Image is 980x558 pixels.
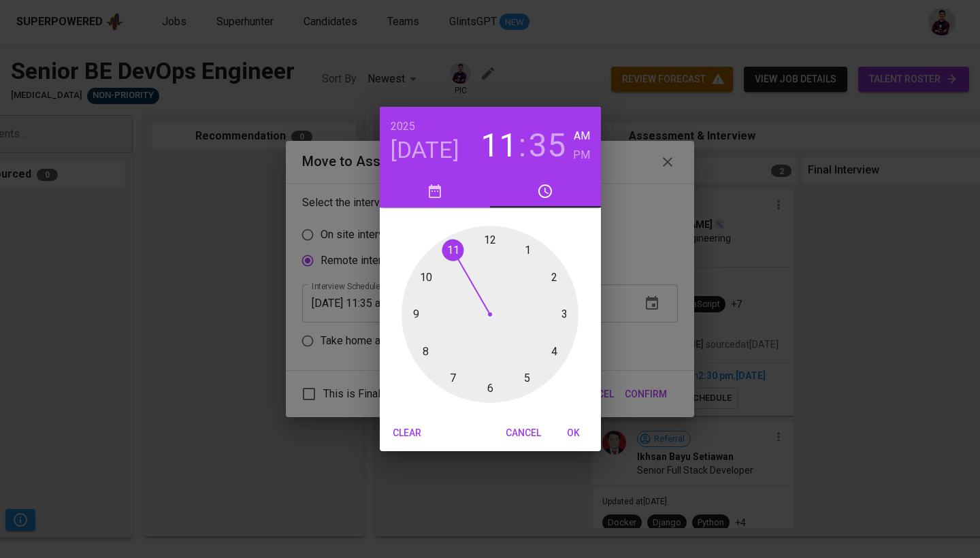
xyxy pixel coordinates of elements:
button: 11 [480,127,517,165]
button: AM [573,127,590,146]
button: [DATE] [391,136,459,165]
span: Clear [391,425,423,442]
button: Clear [385,421,429,446]
h3: : [519,127,526,165]
button: Cancel [500,421,546,446]
button: 35 [529,127,566,165]
span: Cancel [506,425,541,442]
button: OK [552,421,595,446]
button: PM [573,146,590,165]
h6: AM [574,127,590,146]
span: OK [557,425,590,442]
button: 2025 [391,117,415,136]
